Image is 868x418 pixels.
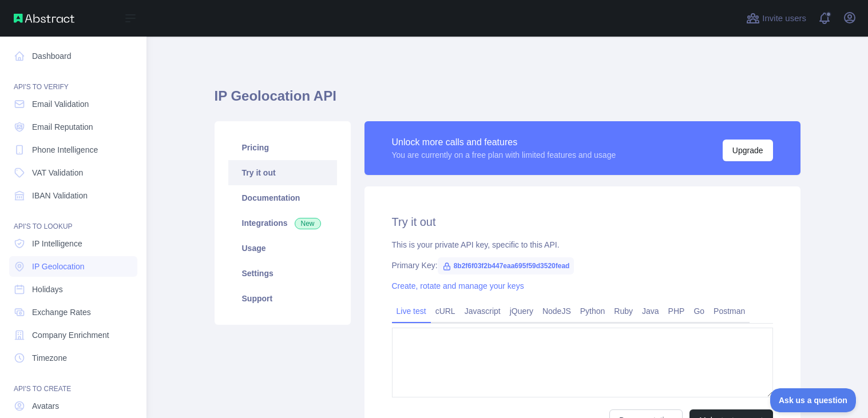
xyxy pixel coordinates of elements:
iframe: Toggle Customer Support [770,388,857,412]
div: This is your private API key, specific to this API. [392,239,773,250]
a: Timezone [9,348,137,368]
a: Python [576,302,610,320]
a: IP Geolocation [9,256,137,277]
a: cURL [431,302,460,320]
span: Exchange Rates [32,306,91,318]
span: Email Reputation [32,121,93,133]
button: Invite users [744,9,808,27]
span: Email Validation [32,98,89,110]
a: Settings [228,261,337,286]
span: Avatars [32,400,59,412]
div: API'S TO VERIFY [9,69,137,91]
a: Dashboard [9,46,137,66]
h1: IP Geolocation API [215,87,800,114]
a: Exchange Rates [9,302,137,323]
span: Phone Intelligence [32,144,98,156]
span: IP Geolocation [32,261,85,272]
a: Postman [709,302,750,320]
span: Invite users [762,12,806,25]
a: jQuery [505,302,538,320]
a: PHP [664,302,689,320]
a: Live test [392,302,431,320]
a: Company Enrichment [9,325,137,345]
a: Avatars [9,396,137,416]
a: Pricing [228,135,337,160]
div: Primary Key: [392,260,773,271]
div: Unlock more calls and features [392,136,616,149]
span: Timezone [32,352,67,364]
a: Email Reputation [9,117,137,137]
a: Try it out [228,160,337,185]
div: API'S TO CREATE [9,371,137,393]
a: Go [689,302,709,320]
a: NodeJS [538,302,576,320]
span: Holidays [32,284,63,295]
h2: Try it out [392,214,773,230]
a: Integrations New [228,210,337,236]
span: 8b2f6f03f2b447eaa695f59d3520fead [438,257,574,274]
a: Ruby [609,302,637,320]
span: Company Enrichment [32,329,109,341]
div: API'S TO LOOKUP [9,208,137,231]
button: Upgrade [723,140,773,161]
a: Email Validation [9,94,137,114]
a: VAT Validation [9,162,137,183]
a: Support [228,286,337,311]
a: Javascript [460,302,505,320]
a: Usage [228,236,337,261]
span: IP Intelligence [32,238,82,249]
a: Create, rotate and manage your keys [392,281,524,290]
img: Abstract API [14,14,74,23]
div: You are currently on a free plan with limited features and usage [392,149,616,161]
a: Java [637,302,664,320]
a: Holidays [9,279,137,300]
a: IBAN Validation [9,185,137,206]
a: Documentation [228,185,337,210]
span: New [295,218,321,229]
span: VAT Validation [32,167,83,178]
a: IP Intelligence [9,233,137,254]
span: IBAN Validation [32,190,88,201]
a: Phone Intelligence [9,140,137,160]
